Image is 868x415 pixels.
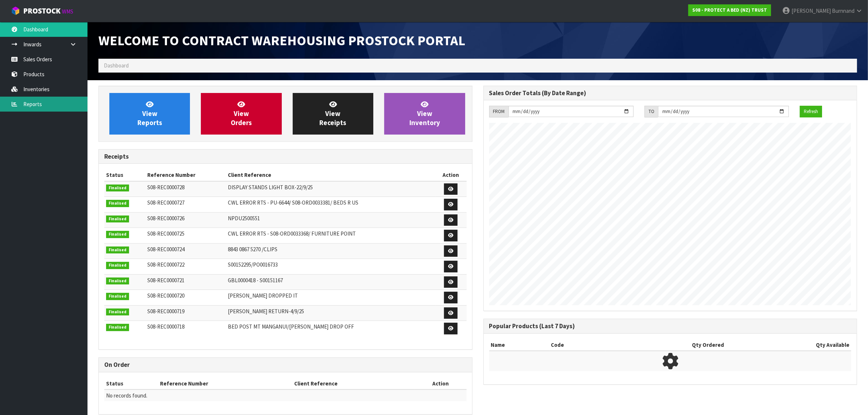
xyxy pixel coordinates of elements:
a: ViewOrders [201,93,281,135]
span: Finalised [106,262,129,269]
th: Action [414,378,467,389]
td: No records found. [104,389,467,401]
span: [PERSON_NAME] RETURN-4/9/25 [228,308,304,315]
span: ProStock [23,6,61,16]
th: Client Reference [226,169,435,181]
span: Finalised [106,247,129,254]
a: ViewReports [109,93,190,135]
div: TO [645,106,658,117]
span: Finalised [106,324,129,331]
img: cube-alt.png [11,6,20,15]
th: Qty Available [726,339,851,351]
span: View Receipts [319,100,346,127]
th: Qty Ordered [606,339,726,351]
span: S08-REC0000725 [147,230,184,237]
span: Finalised [106,185,129,192]
span: Finalised [106,200,129,207]
span: 8843 0867 5270 /CLIPS [228,246,277,253]
h3: Sales Order Totals (By Date Range) [489,90,852,97]
th: Status [104,378,158,389]
span: Finalised [106,309,129,316]
div: FROM [489,106,509,117]
span: [PERSON_NAME] DROPPED IT [228,292,298,299]
span: Finalised [106,278,129,285]
strong: S08 - PROTECT A BED (NZ) TRUST [692,7,767,13]
span: S08-REC0000718 [147,323,184,330]
span: Welcome to Contract Warehousing ProStock Portal [98,32,465,49]
th: Action [435,169,467,181]
span: S08-REC0000724 [147,246,184,253]
button: Refresh [800,106,822,117]
th: Status [104,169,145,181]
span: GBL0000418 - S00151167 [228,277,283,284]
small: WMS [62,8,73,15]
h3: Popular Products (Last 7 Days) [489,323,852,330]
th: Code [549,339,606,351]
span: S08-REC0000722 [147,261,184,268]
span: CWL ERROR RTS - S08-ORD0033368/ FURNITURE POINT [228,230,356,237]
span: S08-REC0000726 [147,215,184,222]
span: DISPLAY STANDS LIGHT BOX-22/9/25 [228,184,313,191]
span: S00152295/PO0016733 [228,261,278,268]
th: Reference Number [158,378,292,389]
a: ViewInventory [384,93,465,135]
span: View Inventory [409,100,440,127]
th: Client Reference [292,378,414,389]
th: Name [489,339,549,351]
span: CWL ERROR RTS - PU-6644/ S08-ORD0033381/ BEDS R US [228,199,358,206]
span: Finalised [106,216,129,223]
h3: On Order [104,361,467,368]
span: S08-REC0000727 [147,199,184,206]
h3: Receipts [104,153,467,160]
span: S08-REC0000719 [147,308,184,315]
span: View Orders [231,100,252,127]
th: Reference Number [145,169,226,181]
span: S08-REC0000721 [147,277,184,284]
a: ViewReceipts [293,93,373,135]
span: Dashboard [104,62,129,69]
span: View Reports [137,100,162,127]
span: Finalised [106,293,129,300]
span: Finalised [106,231,129,238]
span: [PERSON_NAME] [791,7,831,14]
span: S08-REC0000720 [147,292,184,299]
span: NPDU2500551 [228,215,260,222]
span: Burnnand [832,7,855,14]
span: BED POST MT MANGANUI/[PERSON_NAME] DROP OFF [228,323,354,330]
span: S08-REC0000728 [147,184,184,191]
